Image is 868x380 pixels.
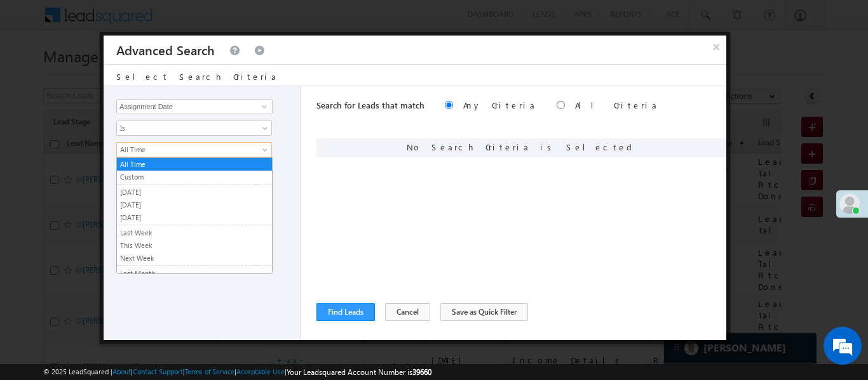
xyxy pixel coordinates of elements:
[117,227,272,239] a: Last Week
[412,367,431,377] span: 39660
[316,100,424,110] span: Search for Leads that match
[316,303,375,321] button: Find Leads
[117,144,255,155] span: All Time
[117,122,255,134] span: Is
[17,117,232,282] textarea: Type your message and hit 'Enter'
[575,100,658,110] label: All Criteria
[117,171,272,183] a: Custom
[43,366,431,378] span: © 2025 LeadSquared | | | | |
[117,159,272,170] a: All Time
[117,268,272,279] a: Last Month
[116,99,273,114] input: Type to Search
[706,36,726,58] button: ×
[236,367,285,376] a: Acceptable Use
[117,240,272,251] a: This Week
[117,212,272,223] a: [DATE]
[117,187,272,198] a: [DATE]
[463,100,536,110] label: Any Criteria
[116,121,272,136] a: Is
[66,67,214,83] div: Chat with us now
[287,367,431,377] span: Your Leadsquared Account Number is
[185,367,234,376] a: Terms of Service
[116,71,278,82] span: Select Search Criteria
[173,293,231,310] em: Start Chat
[316,138,726,157] div: No Search Criteria is Selected
[255,100,271,113] a: Show All Items
[133,367,183,376] a: Contact Support
[116,36,215,64] h3: Advanced Search
[440,303,528,321] button: Save as Quick Filter
[385,303,430,321] button: Cancel
[117,252,272,264] a: Next Week
[112,367,131,376] a: About
[208,6,239,37] div: Minimize live chat window
[117,199,272,211] a: [DATE]
[116,157,273,274] ul: All Time
[116,142,272,157] a: All Time
[22,67,53,83] img: d_60004797649_company_0_60004797649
